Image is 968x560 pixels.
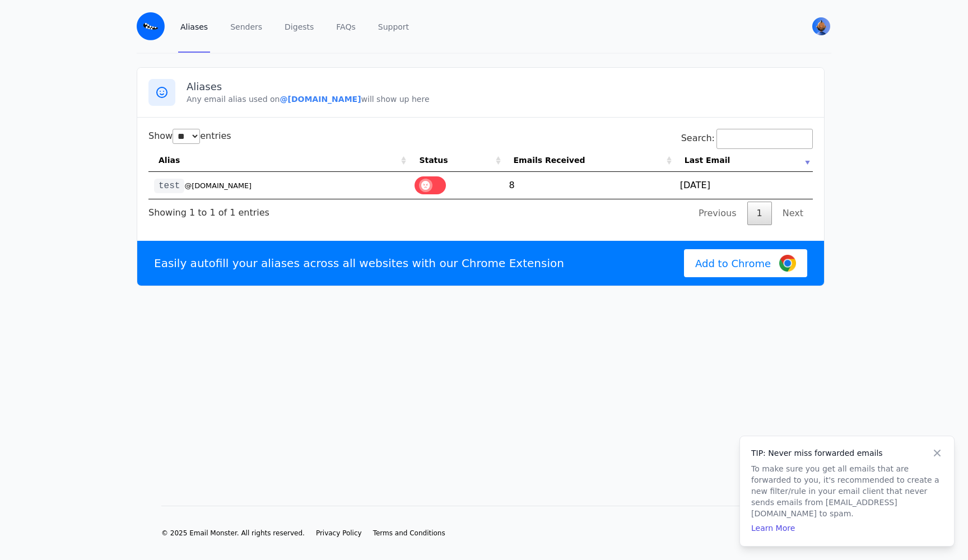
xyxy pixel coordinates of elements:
[161,529,305,538] li: © 2025 Email Monster. All rights reserved.
[674,172,813,199] td: [DATE]
[504,149,674,172] th: Emails Received: activate to sort column ascending
[316,529,362,538] a: Privacy Policy
[716,129,813,149] input: Search:
[173,129,200,144] select: Showentries
[695,256,771,271] span: Add to Chrome
[681,133,813,143] label: Search:
[187,80,813,94] h3: Aliases
[773,202,813,225] a: Next
[316,529,362,537] span: Privacy Policy
[187,94,813,105] p: Any email alias used on will show up here
[684,249,807,277] a: Add to Chrome
[148,149,409,172] th: Alias: activate to sort column ascending
[751,524,795,533] a: Learn More
[779,255,796,272] img: Google Chrome Logo
[811,16,831,36] button: User menu
[747,202,772,225] a: 1
[184,181,252,190] small: @[DOMAIN_NAME]
[751,447,943,459] h4: TIP: Never miss forwarded emails
[812,17,830,35] img: Timofey's Avatar
[373,529,445,537] span: Terms and Conditions
[674,149,813,172] th: Last Email: activate to sort column ascending
[751,463,943,519] p: To make sure you get all emails that are forwarded to you, it's recommended to create a new filte...
[148,130,231,141] label: Show entries
[148,199,269,220] div: Showing 1 to 1 of 1 entries
[373,529,445,538] a: Terms and Conditions
[409,149,503,172] th: Status: activate to sort column ascending
[689,202,746,225] a: Previous
[154,179,184,193] code: test
[504,172,674,199] td: 8
[154,255,564,271] p: Easily autofill your aliases across all websites with our Chrome Extension
[137,12,165,40] img: Email Monster
[280,95,361,104] b: @[DOMAIN_NAME]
